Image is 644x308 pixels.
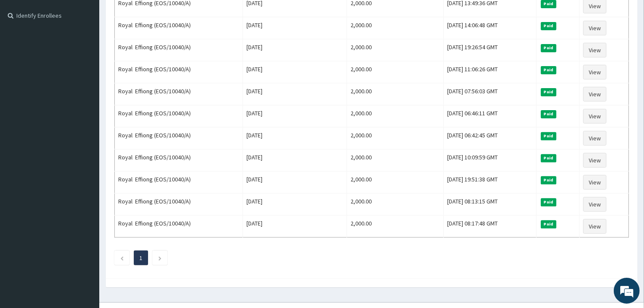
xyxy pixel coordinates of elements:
[347,17,443,39] td: 2,000.00
[541,44,556,52] span: Paid
[583,153,606,168] a: View
[443,127,536,149] td: [DATE] 06:42:45 GMT
[583,219,606,234] a: View
[443,39,536,61] td: [DATE] 19:26:54 GMT
[541,220,556,228] span: Paid
[541,154,556,162] span: Paid
[45,48,145,60] div: Chat with us now
[347,149,443,171] td: 2,000.00
[115,17,243,39] td: Royal Effiong (EOS/10040/A)
[243,171,347,194] td: [DATE]
[115,105,243,127] td: Royal Effiong (EOS/10040/A)
[583,43,606,57] a: View
[583,197,606,212] a: View
[443,105,536,127] td: [DATE] 06:46:11 GMT
[583,131,606,146] a: View
[115,216,243,238] td: Royal Effiong (EOS/10040/A)
[347,61,443,83] td: 2,000.00
[139,254,142,262] a: Page 1 is your current page
[243,39,347,61] td: [DATE]
[50,96,119,184] span: We're online!
[541,66,556,74] span: Paid
[243,149,347,171] td: [DATE]
[583,21,606,35] a: View
[115,171,243,194] td: Royal Effiong (EOS/10040/A)
[583,87,606,102] a: View
[115,194,243,216] td: Royal Effiong (EOS/10040/A)
[443,17,536,39] td: [DATE] 14:06:48 GMT
[120,254,124,262] a: Previous page
[583,109,606,124] a: View
[347,127,443,149] td: 2,000.00
[347,194,443,216] td: 2,000.00
[243,83,347,105] td: [DATE]
[4,211,164,241] textarea: Type your message and hit 'Enter'
[243,127,347,149] td: [DATE]
[347,216,443,238] td: 2,000.00
[541,22,556,30] span: Paid
[142,4,162,25] div: Minimize live chat window
[583,65,606,79] a: View
[443,216,536,238] td: [DATE] 08:17:48 GMT
[347,171,443,194] td: 2,000.00
[115,61,243,83] td: Royal Effiong (EOS/10040/A)
[243,216,347,238] td: [DATE]
[115,39,243,61] td: Royal Effiong (EOS/10040/A)
[541,132,556,140] span: Paid
[16,43,35,65] img: d_794563401_company_1708531726252_794563401
[443,83,536,105] td: [DATE] 07:56:03 GMT
[243,194,347,216] td: [DATE]
[541,176,556,184] span: Paid
[347,83,443,105] td: 2,000.00
[583,175,606,190] a: View
[115,83,243,105] td: Royal Effiong (EOS/10040/A)
[443,149,536,171] td: [DATE] 10:09:59 GMT
[541,198,556,206] span: Paid
[243,61,347,83] td: [DATE]
[115,149,243,171] td: Royal Effiong (EOS/10040/A)
[541,88,556,96] span: Paid
[443,61,536,83] td: [DATE] 11:06:26 GMT
[443,171,536,194] td: [DATE] 19:51:38 GMT
[541,110,556,118] span: Paid
[243,17,347,39] td: [DATE]
[115,127,243,149] td: Royal Effiong (EOS/10040/A)
[347,39,443,61] td: 2,000.00
[443,194,536,216] td: [DATE] 08:13:15 GMT
[347,105,443,127] td: 2,000.00
[243,105,347,127] td: [DATE]
[158,254,162,262] a: Next page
